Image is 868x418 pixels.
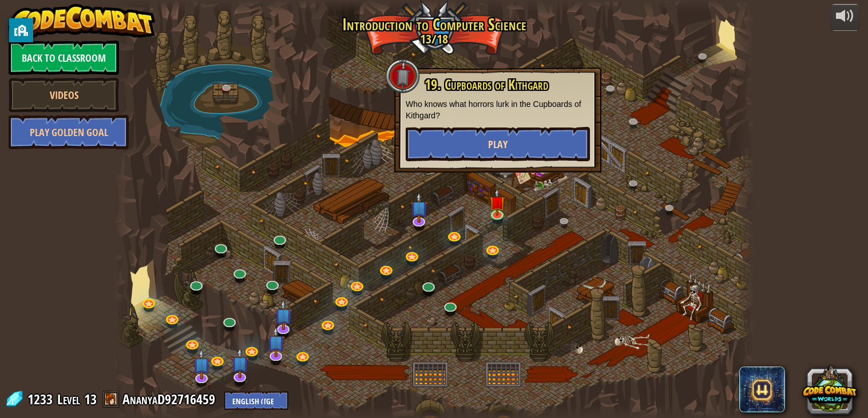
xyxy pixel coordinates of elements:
span: Level [57,390,80,409]
button: Adjust volume [831,4,859,31]
a: Play Golden Goal [9,115,129,149]
button: privacy banner [9,18,33,42]
a: Back to Classroom [9,41,119,75]
button: Play [406,127,590,161]
img: level-banner-unstarted-subscriber.png [192,349,210,380]
span: 19. Cupboards of Kithgard [425,75,548,94]
img: level-banner-unstarted-subscriber.png [231,348,249,379]
img: level-banner-unstarted-subscriber.png [267,327,285,357]
p: Who knows what horrors lurk in the Cupboards of Kithgard? [406,98,590,121]
span: 1233 [27,390,56,408]
img: level-banner-unstarted-subscriber.png [410,192,428,223]
img: CodeCombat - Learn how to code by playing a game [9,4,155,38]
img: level-banner-unstarted-subscriber.png [274,300,292,331]
img: level-banner-unstarted.png [490,189,506,216]
a: Videos [9,78,119,112]
a: AnanyaD92716459 [122,390,219,408]
span: Play [488,137,508,152]
span: 13 [84,390,97,408]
